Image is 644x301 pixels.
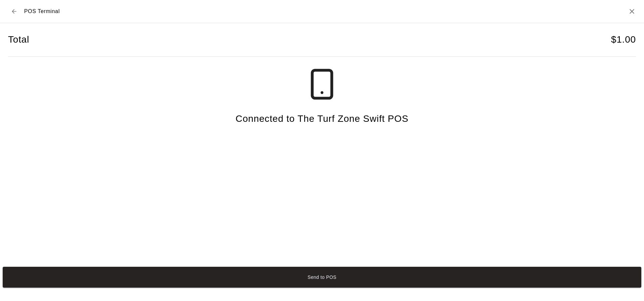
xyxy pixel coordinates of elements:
h4: Total [8,34,29,46]
button: Close [628,7,636,15]
h4: Connected to The Turf Zone Swift POS [235,113,408,125]
div: POS Terminal [8,5,60,17]
h4: $ 1.00 [611,34,636,46]
button: Back to checkout [8,5,20,17]
button: Send to POS [3,267,641,288]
